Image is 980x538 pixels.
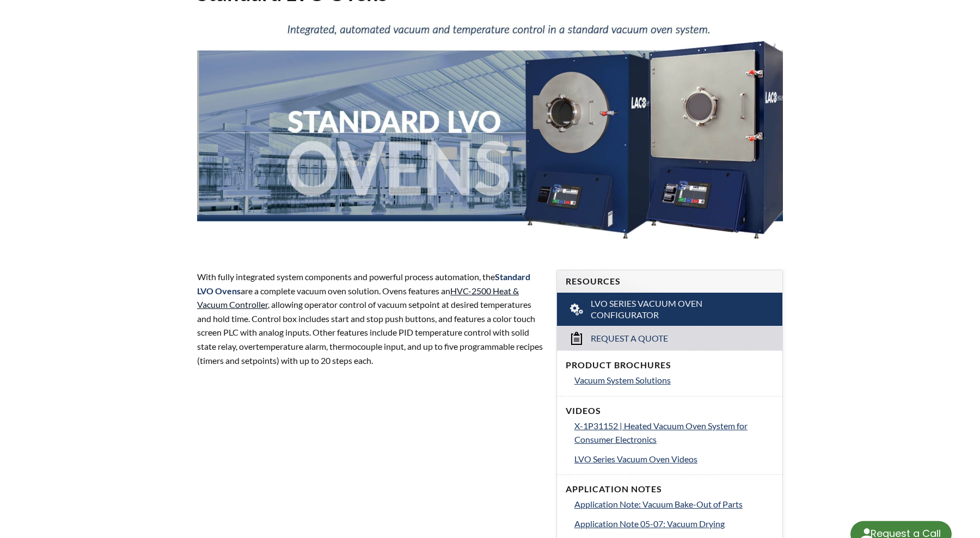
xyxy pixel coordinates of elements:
a: Vacuum System Solutions [574,373,774,387]
span: Vacuum System Solutions [574,375,671,385]
p: With fully integrated system components and powerful process automation, the are a complete vacuu... [197,270,543,367]
strong: Standard LVO Ovens [197,271,530,296]
a: Application Note 05-07: Vacuum Drying [574,517,774,531]
span: Application Note: Vacuum Bake-Out of Parts [574,499,743,509]
a: LVO Series Vacuum Oven Configurator [557,293,782,326]
span: LVO Series Vacuum Oven Configurator [591,298,750,321]
a: LVO Series Vacuum Oven Videos [574,452,774,466]
img: Standard LVO Ovens header [197,15,783,249]
a: Application Note: Vacuum Bake-Out of Parts [574,497,774,511]
a: X-1P31152 | Heated Vacuum Oven System for Consumer Electronics [574,419,774,447]
h4: Application Notes [566,484,774,495]
h4: Resources [566,276,774,287]
span: Request a Quote [591,333,668,344]
span: Application Note 05-07: Vacuum Drying [574,518,725,529]
span: X-1P31152 | Heated Vacuum Oven System for Consumer Electronics [574,420,748,445]
span: LVO Series Vacuum Oven Videos [574,454,697,464]
h4: Videos [566,405,774,417]
a: Request a Quote [557,326,782,350]
h4: Product Brochures [566,360,774,371]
